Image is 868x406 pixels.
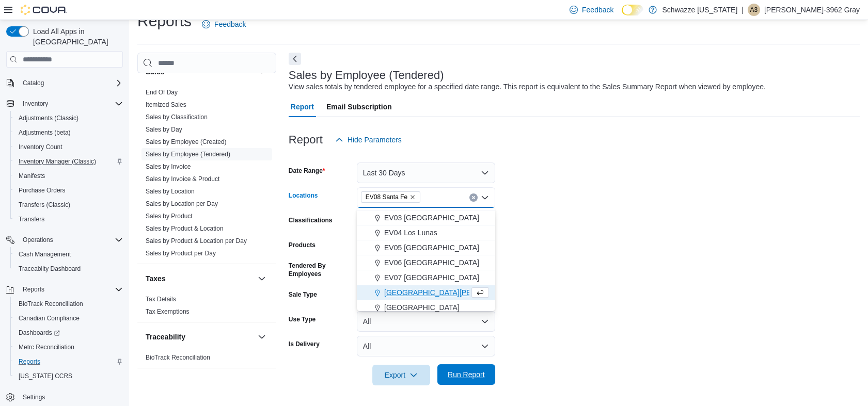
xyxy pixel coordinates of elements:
[146,175,219,183] a: Sales by Invoice & Product
[10,198,127,212] button: Transfers (Classic)
[469,193,478,202] button: Clear input
[146,163,191,170] a: Sales by Invoice
[19,157,96,166] span: Inventory Manager (Classic)
[348,135,402,145] span: Hide Parameters
[14,184,123,197] span: Purchase Orders
[481,193,489,202] button: Close list of options
[2,282,127,297] button: Reports
[146,88,178,96] span: End Of Day
[10,262,127,276] button: Traceabilty Dashboard
[14,298,87,310] a: BioTrack Reconciliation
[289,290,317,299] label: Sale Type
[19,98,123,110] span: Inventory
[289,241,315,249] label: Products
[19,358,40,366] span: Reports
[2,96,127,111] button: Inventory
[19,391,123,403] span: Settings
[14,327,64,339] a: Dashboards
[14,213,123,225] span: Transfers
[14,141,123,153] span: Inventory Count
[146,113,208,121] a: Sales by Classification
[357,300,495,315] button: [GEOGRAPHIC_DATA]
[23,285,44,294] span: Reports
[291,96,314,117] span: Report
[146,151,230,158] a: Sales by Employee (Tendered)
[146,188,195,195] a: Sales by Location
[741,4,744,16] p: |
[14,184,70,197] a: Purchase Orders
[146,212,193,220] span: Sales by Product
[361,191,420,203] span: EV08 Santa Fe
[384,302,460,313] span: [GEOGRAPHIC_DATA]
[19,114,78,122] span: Adjustments (Classic)
[137,86,276,264] div: Sales
[10,154,127,169] button: Inventory Manager (Classic)
[146,295,176,303] span: Tax Details
[10,340,127,354] button: Metrc Reconciliation
[14,155,100,168] a: Inventory Manager (Classic)
[14,370,76,382] a: [US_STATE] CCRS
[19,186,66,194] span: Purchase Orders
[372,365,430,385] button: Export
[357,255,495,270] button: EV06 [GEOGRAPHIC_DATA]
[10,140,127,154] button: Inventory Count
[146,126,182,133] a: Sales by Day
[289,191,318,200] label: Locations
[29,26,123,47] span: Load All Apps in [GEOGRAPHIC_DATA]
[14,355,123,368] span: Reports
[622,5,643,15] input: Dark Mode
[23,236,53,244] span: Operations
[146,237,247,245] span: Sales by Product & Location per Day
[137,293,276,322] div: Taxes
[19,77,48,89] button: Catalog
[19,329,60,337] span: Dashboards
[146,296,176,303] a: Tax Details
[357,285,495,300] button: [GEOGRAPHIC_DATA][PERSON_NAME]
[14,199,74,211] a: Transfers (Classic)
[146,250,216,257] a: Sales by Product per Day
[10,247,127,262] button: Cash Management
[19,128,71,137] span: Adjustments (beta)
[146,101,186,109] span: Itemized Sales
[14,312,123,324] span: Canadian Compliance
[357,336,495,356] button: All
[326,96,392,117] span: Email Subscription
[146,225,224,232] a: Sales by Product & Location
[384,287,519,298] span: [GEOGRAPHIC_DATA][PERSON_NAME]
[357,311,495,332] button: All
[14,341,78,353] a: Metrc Reconciliation
[146,150,230,158] span: Sales by Employee (Tendered)
[14,199,123,211] span: Transfers (Classic)
[19,250,71,258] span: Cash Management
[10,326,127,340] a: Dashboards
[137,351,276,368] div: Traceability
[14,370,123,382] span: Washington CCRS
[19,98,52,110] button: Inventory
[366,192,407,202] span: EV08 Santa Fe
[357,210,495,225] button: EV03 [GEOGRAPHIC_DATA]
[146,200,218,208] span: Sales by Location per Day
[384,213,479,223] span: EV03 [GEOGRAPHIC_DATA]
[23,79,44,87] span: Catalog
[146,353,210,362] span: BioTrack Reconciliation
[146,213,193,220] a: Sales by Product
[14,170,123,182] span: Manifests
[21,5,67,15] img: Cova
[748,4,760,16] div: Alfred-3962 Gray
[19,391,49,403] a: Settings
[2,233,127,247] button: Operations
[10,311,127,326] button: Canadian Compliance
[331,129,406,150] button: Hide Parameters
[146,332,185,342] h3: Traceability
[2,76,127,90] button: Catalog
[289,340,320,348] label: Is Delivery
[14,170,49,182] a: Manifests
[10,169,127,183] button: Manifests
[19,314,80,322] span: Canadian Compliance
[14,126,75,139] a: Adjustments (beta)
[19,372,72,380] span: [US_STATE] CCRS
[2,389,127,404] button: Settings
[19,265,81,273] span: Traceabilty Dashboard
[10,125,127,140] button: Adjustments (beta)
